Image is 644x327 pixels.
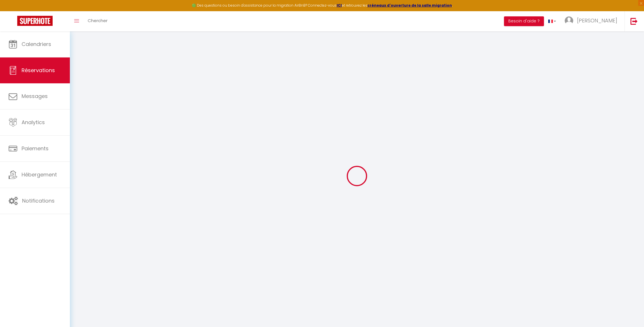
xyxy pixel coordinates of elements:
[83,11,112,31] a: Chercher
[22,93,48,100] span: Messages
[88,18,108,24] span: Chercher
[565,16,573,25] img: ...
[17,16,53,26] img: Super Booking
[22,145,49,152] span: Paiements
[504,16,544,26] button: Besoin d'aide ?
[560,11,624,31] a: ... [PERSON_NAME]
[5,2,22,20] button: Ouvrir le widget de chat LiveChat
[22,119,45,126] span: Analytics
[22,197,55,204] span: Notifications
[22,67,55,74] span: Réservations
[22,171,57,178] span: Hébergement
[577,17,617,24] span: [PERSON_NAME]
[630,18,638,25] img: logout
[367,3,452,8] a: créneaux d'ouverture de la salle migration
[22,41,51,48] span: Calendriers
[337,3,342,8] a: ICI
